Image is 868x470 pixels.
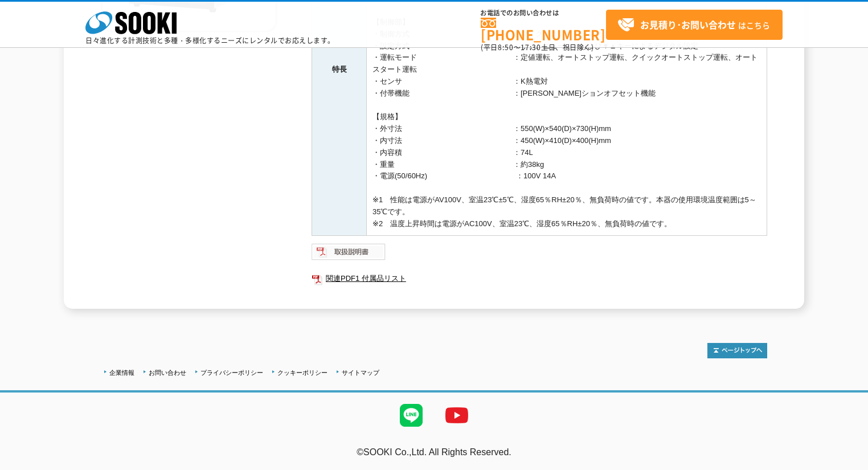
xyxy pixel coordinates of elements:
[149,369,186,376] a: お問い合わせ
[824,459,868,469] a: テストMail
[617,17,770,34] span: はこちら
[707,343,767,358] img: トップページへ
[85,37,335,44] p: 日々進化する計測技術と多種・多様化するニーズにレンタルでお応えします。
[312,243,386,261] img: 取扱説明書
[481,42,593,52] span: (平日 ～ 土日、祝日除く)
[434,393,480,438] img: YouTube
[312,251,386,259] a: 取扱説明書
[481,18,606,41] a: [PHONE_NUMBER]
[312,271,767,286] a: 関連PDF1 付属品リスト
[521,42,541,52] span: 17:30
[109,369,134,376] a: 企業情報
[342,369,379,376] a: サイトマップ
[481,10,606,17] span: お電話でのお問い合わせは
[640,18,736,31] strong: お見積り･お問い合わせ
[498,42,514,52] span: 8:50
[388,393,434,438] img: LINE
[200,369,263,376] a: プライバシーポリシー
[606,10,783,40] a: お見積り･お問い合わせはこちら
[277,369,327,376] a: クッキーポリシー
